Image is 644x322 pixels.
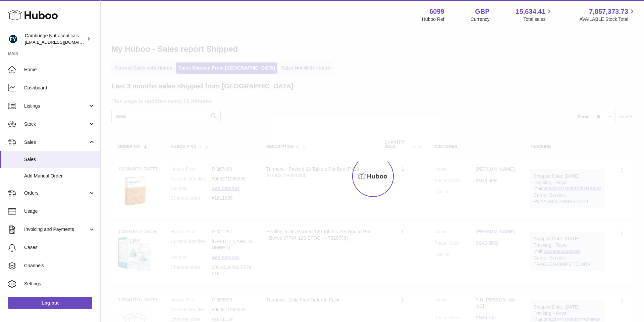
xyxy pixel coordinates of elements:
span: Total sales [523,16,553,23]
span: Listings [24,103,88,109]
a: 7,857,373.73 AVAILABLE Stock Total [579,7,636,23]
span: 15,634.41 [516,7,545,16]
strong: 6099 [429,7,444,16]
strong: GBP [475,7,489,16]
div: Cambridge Nutraceuticals Ltd [25,33,85,45]
span: Sales [24,139,88,146]
span: Channels [24,263,95,269]
span: Orders [24,190,88,196]
div: Currency [471,16,490,23]
span: 7,857,373.73 [589,7,628,16]
a: Log out [8,297,92,309]
a: 15,634.41 Total sales [516,7,553,23]
span: AVAILABLE Stock Total [579,16,636,23]
span: Add Manual Order [24,173,95,179]
span: Usage [24,208,95,214]
span: Invoicing and Payments [24,226,88,233]
span: Sales [24,156,95,163]
span: Settings [24,281,95,287]
span: Dashboard [24,85,95,91]
div: Huboo Ref [422,16,444,23]
span: Cases [24,244,95,251]
span: Stock [24,121,88,127]
img: huboo@camnutra.com [8,34,18,44]
span: [EMAIL_ADDRESS][DOMAIN_NAME] [25,39,99,45]
span: Home [24,67,95,73]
